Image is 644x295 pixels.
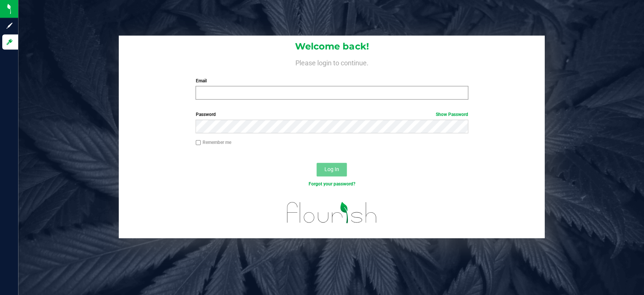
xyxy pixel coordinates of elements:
label: Remember me [195,139,231,145]
button: Log In [316,162,346,176]
inline-svg: Log in [6,38,13,46]
h4: Please login to continue. [118,57,543,66]
span: Password [195,111,215,117]
span: Log In [324,166,338,172]
inline-svg: Sign up [6,22,13,29]
img: flourish_logo.svg [278,195,384,229]
a: Forgot your password? [307,181,354,186]
input: Remember me [195,140,200,145]
a: Show Password [435,111,467,117]
label: Email [195,77,467,84]
h1: Welcome back! [118,42,543,51]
